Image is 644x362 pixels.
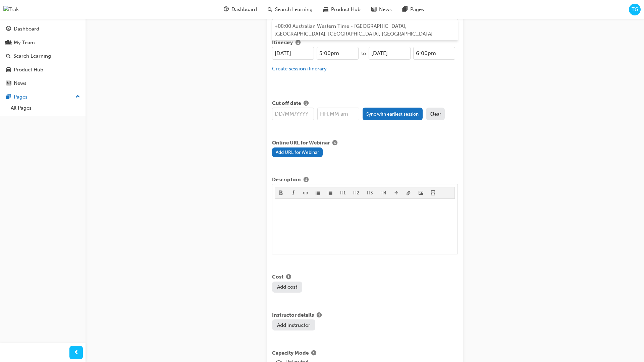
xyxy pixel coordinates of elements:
[402,187,415,198] button: link-icon
[332,140,337,146] span: info-icon
[301,100,311,108] button: Show info
[224,5,229,14] span: guage-icon
[75,93,80,101] span: up-icon
[275,6,313,13] span: Search Learning
[3,6,19,13] img: Trak
[6,26,11,32] span: guage-icon
[6,67,11,73] span: car-icon
[8,103,83,113] a: All Pages
[3,64,83,76] a: Product Hub
[314,311,324,320] button: Show info
[272,282,302,293] button: Add cost
[303,191,308,196] span: format_monospace-icon
[336,187,350,198] button: H1
[371,5,376,14] span: news-icon
[3,23,83,35] a: Dashboard
[6,80,11,86] span: news-icon
[366,3,397,16] a: news-iconNews
[14,79,26,87] div: News
[272,349,309,358] span: Capacity Mode
[318,3,366,16] a: car-iconProduct Hub
[296,40,301,46] span: info-icon
[301,176,311,184] button: Show info
[14,66,43,74] div: Product Hub
[14,93,28,101] div: Pages
[283,273,294,282] button: Show info
[309,349,319,358] button: Show info
[3,91,83,103] button: Pages
[431,191,435,196] span: video-icon
[272,65,327,73] button: Create session itinerary
[300,187,312,198] button: format_monospace-icon
[13,52,51,60] div: Search Learning
[272,176,301,184] span: Description
[402,5,408,14] span: pages-icon
[272,20,458,40] li: +08:00 Australian Western Time - [GEOGRAPHIC_DATA], [GEOGRAPHIC_DATA], [GEOGRAPHIC_DATA], [GEOGRA...
[272,147,323,157] button: Add URL for Webinar
[3,37,83,49] a: My Team
[272,311,314,320] span: Instructor details
[272,100,301,108] span: Cut off date
[379,6,392,13] span: News
[377,187,390,198] button: H4
[415,187,427,198] button: image-icon
[272,47,314,60] input: DD/MM/YYYY
[74,349,79,357] span: prev-icon
[275,187,287,198] button: format_bold-icon
[394,191,399,196] span: divider-icon
[317,108,359,120] input: HH:MM am
[410,6,424,13] span: Pages
[268,5,272,14] span: search-icon
[272,39,293,47] span: Itinerary
[369,47,411,60] input: DD/MM/YYYY
[427,187,439,198] button: video-icon
[6,40,11,46] span: people-icon
[6,94,11,100] span: pages-icon
[629,4,641,15] button: TG
[328,191,332,196] span: format_ol-icon
[413,47,455,60] input: HH:MM am
[406,191,411,196] span: link-icon
[316,191,320,196] span: format_ul-icon
[272,319,315,330] button: Add instructor
[312,187,324,198] button: format_ul-icon
[291,191,296,196] span: format_italic-icon
[3,21,83,91] button: DashboardMy TeamSearch LearningProduct HubNews
[331,6,361,13] span: Product Hub
[390,187,403,198] button: divider-icon
[279,191,283,196] span: format_bold-icon
[3,77,83,89] a: News
[272,139,330,147] span: Online URL for Webinar
[218,3,262,16] a: guage-iconDashboard
[324,187,336,198] button: format_ol-icon
[419,191,423,196] span: image-icon
[330,139,340,147] button: Show info
[272,108,314,120] input: DD/MM/YYYY
[3,50,83,62] a: Search Learning
[14,39,35,47] div: My Team
[272,273,283,282] span: Cost
[397,3,429,16] a: pages-iconPages
[262,3,318,16] a: search-iconSearch Learning
[287,187,300,198] button: format_italic-icon
[363,108,423,120] button: Sync with earliest session
[14,25,39,33] div: Dashboard
[426,108,445,120] button: Clear
[304,101,309,107] span: info-icon
[317,313,322,319] span: info-icon
[359,50,369,57] div: to
[363,187,377,198] button: H3
[632,6,638,13] span: TG
[311,351,316,357] span: info-icon
[317,47,359,60] input: HH:MM am
[293,39,303,47] button: Show info
[6,53,11,59] span: search-icon
[323,5,328,14] span: car-icon
[350,187,363,198] button: H2
[286,275,291,281] span: info-icon
[231,6,257,13] span: Dashboard
[304,177,309,183] span: info-icon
